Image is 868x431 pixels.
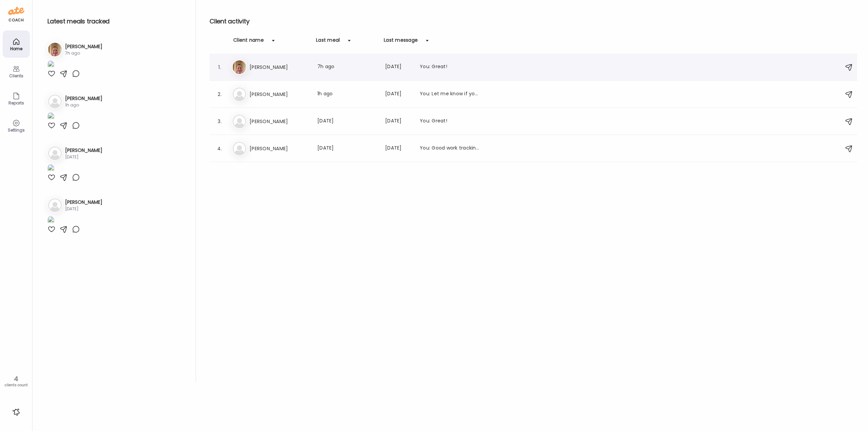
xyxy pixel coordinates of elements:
h2: Client activity [210,16,857,26]
h3: [PERSON_NAME] [250,63,309,71]
div: 2. [216,90,224,98]
div: 4 [2,375,30,383]
div: 1h ago [317,90,377,98]
div: [DATE] [317,144,377,153]
h3: [PERSON_NAME] [65,199,102,206]
div: [DATE] [385,144,412,153]
div: clients count [2,383,30,388]
h2: Latest meals tracked [47,16,185,26]
img: bg-avatar-default.svg [233,115,246,128]
img: bg-avatar-default.svg [48,198,62,212]
img: avatars%2FPltaLHtbMRdY6hvW1cLZ4xjFVjV2 [48,43,62,56]
div: You: Let me know if you’ve noticed a trend change since tracking again this week 🙂🙏 [420,90,479,98]
div: Reports [4,101,28,105]
img: images%2FPltaLHtbMRdY6hvW1cLZ4xjFVjV2%2F5jT9QCHjc7ZcydgdAegh%2FCVKaUOB60RDRZRSxIaqD_1080 [47,60,54,70]
img: bg-avatar-default.svg [48,95,62,108]
div: Settings [4,128,28,132]
img: ate [8,5,24,16]
img: images%2FflEIjWeSb8ZGtLJO4JPNydGjhoE2%2FPgrH82KseOHV0YSOF4oL%2Fq61cVQ1v8omACn7f62QR_1080 [47,112,54,121]
h3: [PERSON_NAME] [250,90,309,98]
img: images%2FwhZvoUYUhPXR7I3WqNLuoUKhDjI3%2F1Kblzlik3r1jW9oNnSGy%2FGeV1xBasukTN5zzg9gza_1080 [47,216,54,225]
h3: [PERSON_NAME] [65,95,102,102]
h3: [PERSON_NAME] [65,43,102,50]
div: Client name [233,37,264,47]
div: Home [4,46,28,51]
img: bg-avatar-default.svg [48,146,62,160]
img: bg-avatar-default.svg [233,142,246,155]
div: 1h ago [65,102,102,108]
img: images%2Fxwqr9VqbgPh8Zr803ZyoomJaGWJ2%2FLZQHZ637FcLCp5YBdGsA%2F9tePo4SJlRS200OKIFWh_1080 [47,164,54,173]
img: avatars%2FPltaLHtbMRdY6hvW1cLZ4xjFVjV2 [233,60,246,74]
div: Last message [384,37,418,47]
h3: [PERSON_NAME] [250,117,309,125]
div: 7h ago [317,63,377,71]
div: [DATE] [65,154,102,160]
div: Last meal [316,37,340,47]
div: coach [8,17,24,23]
div: [DATE] [317,117,377,125]
div: You: Great! [420,63,479,71]
div: 3. [216,117,224,125]
div: 4. [216,144,224,153]
div: [DATE] [385,63,412,71]
div: [DATE] [385,117,412,125]
div: You: Great! [420,117,479,125]
div: [DATE] [65,206,102,212]
h3: [PERSON_NAME] [65,147,102,154]
div: 7h ago [65,50,102,56]
div: You: Good work tracking your weight, [PERSON_NAME]! See how it goes connecting your sleep data al... [420,144,479,153]
div: 1. [216,63,224,71]
img: bg-avatar-default.svg [233,87,246,101]
div: Clients [4,74,28,78]
h3: [PERSON_NAME] [250,144,309,153]
div: [DATE] [385,90,412,98]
